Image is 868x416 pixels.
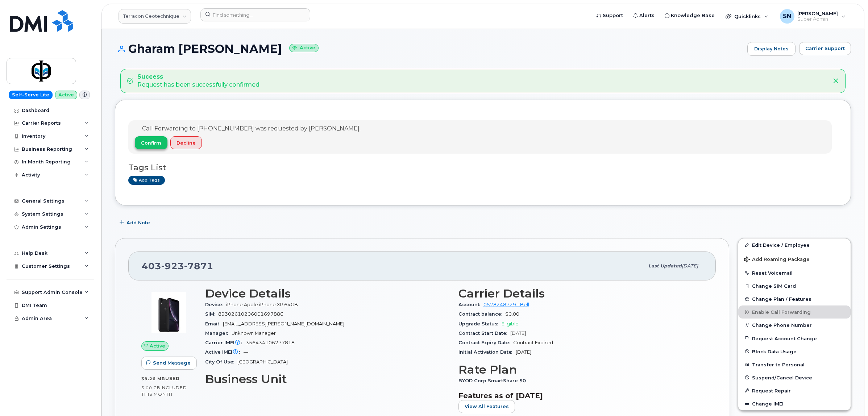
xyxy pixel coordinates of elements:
span: Suspend/Cancel Device [752,375,812,380]
span: Email [205,321,223,326]
span: Contract Start Date [458,330,510,336]
span: View All Features [465,403,509,410]
span: 89302610206001697886 [218,311,283,317]
span: Eligible [502,321,519,326]
span: City Of Use [205,359,237,365]
span: Last updated [648,263,682,269]
span: Call Forwarding to [PHONE_NUMBER] was requested by [PERSON_NAME]. [142,125,361,132]
button: Suspend/Cancel Device [738,371,851,384]
button: Change SIM Card [738,279,851,292]
span: Initial Activation Date [458,349,516,355]
span: Confirm [141,140,161,146]
span: Manager [205,330,232,336]
span: Upgrade Status [458,321,502,326]
span: Active [150,342,165,349]
h3: Business Unit [205,373,450,386]
span: BYOD Corp SmartShare 50 [458,378,530,383]
button: View All Features [458,400,515,413]
span: Decline [176,140,196,146]
button: Decline [170,136,202,149]
span: Unknown Manager [232,330,276,336]
button: Block Data Usage [738,345,851,358]
span: Account [458,302,483,307]
button: Add Note [115,216,156,229]
span: SIM [205,311,218,317]
button: Add Roaming Package [738,251,851,266]
span: [DATE] [682,263,698,269]
span: [GEOGRAPHIC_DATA] [237,359,288,365]
span: [DATE] [516,349,531,355]
small: Active [289,44,319,52]
h3: Device Details [205,287,450,300]
span: Contract balance [458,311,505,317]
span: Carrier IMEI [205,340,246,345]
h3: Features as of [DATE] [458,391,703,400]
a: Add tags [128,176,165,185]
span: Carrier Support [805,45,845,52]
button: Carrier Support [799,42,851,55]
span: included this month [141,385,187,397]
button: Request Account Change [738,332,851,345]
button: Transfer to Personal [738,358,851,371]
div: Request has been successfully confirmed [137,73,259,90]
span: Add Roaming Package [744,257,810,263]
span: Contract Expiry Date [458,340,513,345]
button: Request Repair [738,384,851,397]
span: iPhone Apple iPhone XR 64GB [226,302,298,307]
a: 0528248729 - Bell [483,302,529,307]
span: Contract Expired [513,340,553,345]
span: 356434106277818 [246,340,295,345]
span: [DATE] [510,330,526,336]
span: 39.26 MB [141,376,165,381]
span: used [165,376,180,381]
span: [EMAIL_ADDRESS][PERSON_NAME][DOMAIN_NAME] [223,321,344,326]
h3: Tags List [128,163,838,172]
img: image20231002-3703462-1qb80zy.jpeg [147,291,191,334]
span: Add Note [126,219,150,226]
span: 403 [142,261,213,271]
button: Change Phone Number [738,319,851,332]
span: 7871 [184,261,213,271]
button: Reset Voicemail [738,266,851,279]
span: Change Plan / Features [752,296,811,302]
span: Send Message [153,359,191,366]
button: Enable Call Forwarding [738,305,851,319]
span: Device [205,302,226,307]
button: Confirm [135,136,167,149]
span: 5.00 GB [141,385,161,390]
strong: Success [137,73,259,81]
span: $0.00 [505,311,519,317]
h3: Carrier Details [458,287,703,300]
button: Send Message [141,357,197,370]
a: Display Notes [747,42,796,56]
a: Edit Device / Employee [738,238,851,251]
span: Active IMEI [205,349,244,355]
button: Change IMEI [738,397,851,410]
span: Enable Call Forwarding [752,309,811,315]
span: 923 [161,261,184,271]
button: Change Plan / Features [738,292,851,305]
h1: Gharam [PERSON_NAME] [115,42,744,55]
h3: Rate Plan [458,363,703,376]
span: — [244,349,248,355]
